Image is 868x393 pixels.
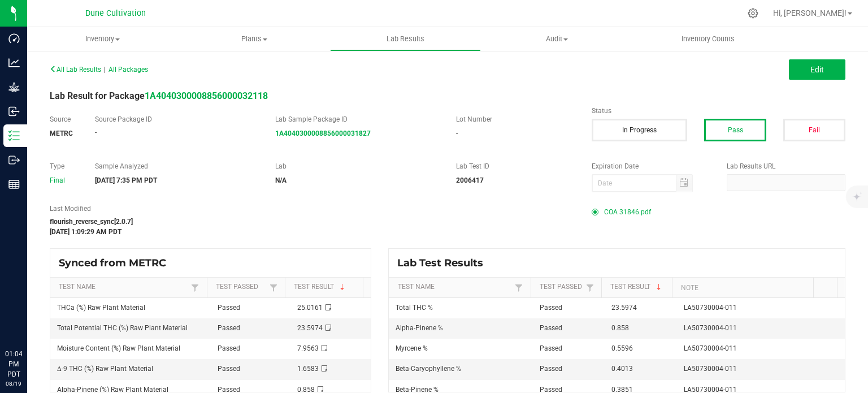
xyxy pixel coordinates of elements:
[398,283,513,292] a: Test NameSortable
[8,179,20,190] inline-svg: Reports
[27,34,179,44] span: Inventory
[8,106,20,117] inline-svg: Inbound
[57,344,180,352] span: Moisture Content (%) Raw Plant Material
[57,324,188,332] span: Total Potential THC (%) Raw Plant Material
[95,161,259,171] label: Sample Analyzed
[456,129,458,137] span: -
[396,365,461,373] span: Beta-Caryophyllene %
[397,257,492,269] span: Lab Test Results
[85,8,146,18] span: Dune Cultivation
[95,114,259,124] label: Source Package ID
[104,66,106,74] span: |
[5,379,22,388] p: 08/19
[59,283,188,292] a: Test NameSortable
[33,301,47,314] iframe: Resource center unread badge
[540,344,562,352] span: Passed
[95,128,97,136] span: -
[396,304,433,312] span: Total THC %
[610,283,668,292] a: Test ResultSortable
[727,161,845,171] label: Lab Results URL
[592,119,688,141] button: In Progress
[297,304,323,312] span: 25.0161
[59,257,175,269] span: Synced from METRC
[50,204,575,214] label: Last Modified
[540,304,562,312] span: Passed
[684,304,737,312] span: LA50730004-011
[611,304,637,312] span: 23.5974
[50,66,101,74] span: All Lab Results
[218,365,240,373] span: Passed
[275,114,439,124] label: Lab Sample Package ID
[611,324,629,332] span: 0.858
[50,228,121,236] strong: [DATE] 1:09:29 AM PDT
[592,106,845,116] label: Status
[50,129,73,137] strong: METRC
[684,324,737,332] span: LA50730004-011
[275,129,371,137] strong: 1A4040300008856000031827
[11,303,45,336] iframe: Resource center
[592,209,598,215] form-radio-button: Primary COA
[456,161,575,171] label: Lab Test ID
[267,280,280,295] a: Filter
[611,344,633,352] span: 0.5596
[179,34,329,44] span: Plants
[145,90,268,101] a: 1A4040300008856000032118
[8,33,20,44] inline-svg: Dashboard
[540,365,562,373] span: Passed
[672,278,813,298] th: Note
[8,81,20,93] inline-svg: Grow
[50,90,268,101] span: Lab Result for Package
[456,114,575,124] label: Lot Number
[773,8,847,18] span: Hi, [PERSON_NAME]!
[704,119,766,141] button: Pass
[218,344,240,352] span: Passed
[95,176,157,184] strong: [DATE] 7:35 PM PDT
[108,66,148,74] span: All Packages
[297,365,319,373] span: 1.6583
[50,218,133,226] strong: flourish_reverse_sync[2.0.7]
[371,34,440,44] span: Lab Results
[540,283,583,292] a: Test PassedSortable
[684,365,737,373] span: LA50730004-011
[632,27,784,51] a: Inventory Counts
[275,161,439,171] label: Lab
[275,176,287,184] strong: N/A
[481,27,632,51] a: Audit
[684,344,737,352] span: LA50730004-011
[297,324,323,332] span: 23.5974
[592,161,710,171] label: Expiration Date
[218,304,240,312] span: Passed
[297,344,319,352] span: 7.9563
[540,324,562,332] span: Passed
[57,365,153,373] span: Δ-9 THC (%) Raw Plant Material
[8,154,20,166] inline-svg: Outbound
[396,324,443,332] span: Alpha-Pinene %
[294,283,359,292] a: Test ResultSortable
[8,57,20,68] inline-svg: Analytics
[654,283,663,292] span: Sortable
[218,324,240,332] span: Passed
[783,119,845,141] button: Fail
[810,65,824,74] span: Edit
[50,175,78,185] div: Final
[666,34,750,44] span: Inventory Counts
[5,349,22,379] p: 01:04 PM PDT
[330,27,481,51] a: Lab Results
[604,204,651,221] span: COA 31846.pdf
[338,283,347,292] span: Sortable
[27,27,179,51] a: Inventory
[456,176,484,184] strong: 2006417
[188,280,202,295] a: Filter
[789,59,845,80] button: Edit
[179,27,330,51] a: Plants
[50,114,78,124] label: Source
[216,283,267,292] a: Test PassedSortable
[512,280,526,295] a: Filter
[611,365,633,373] span: 0.4013
[8,130,20,141] inline-svg: Inventory
[746,8,760,19] div: Manage settings
[57,304,145,312] span: THCa (%) Raw Plant Material
[583,280,597,295] a: Filter
[481,34,632,44] span: Audit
